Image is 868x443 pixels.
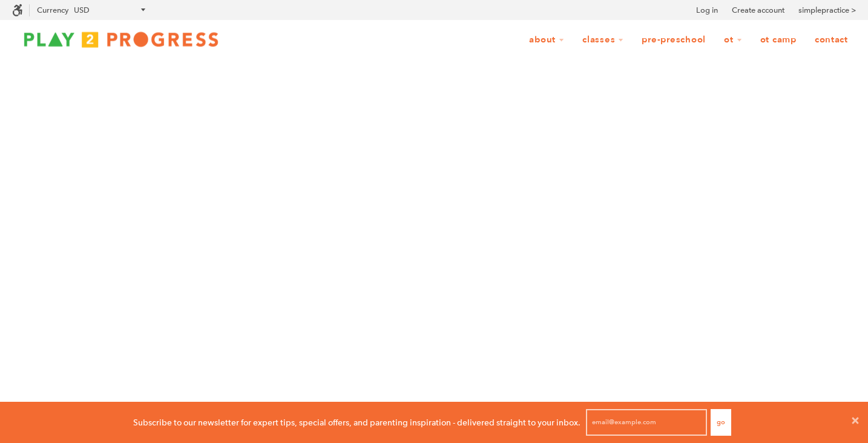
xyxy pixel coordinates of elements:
[133,416,580,429] p: Subscribe to our newsletter for expert tips, special offers, and parenting inspiration - delivere...
[37,5,68,15] label: Currency
[12,27,230,52] img: Play2Progress logo
[696,4,718,16] a: Log in
[711,409,731,436] button: Go
[521,28,572,52] a: About
[574,28,631,52] a: Classes
[716,28,750,52] a: OT
[732,4,784,16] a: Create account
[798,4,856,16] a: simplepractice >
[807,28,856,52] a: Contact
[634,28,714,52] a: Pre-Preschool
[752,28,804,52] a: OT Camp
[586,409,707,436] input: email@example.com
